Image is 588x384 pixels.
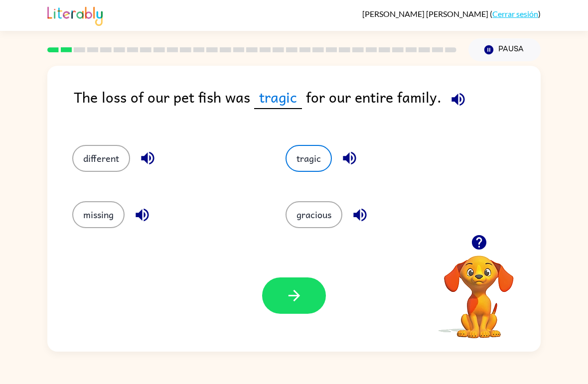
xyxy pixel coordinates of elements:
button: missing [72,201,125,228]
button: gracious [286,201,342,228]
span: [PERSON_NAME] [PERSON_NAME] [362,9,490,18]
button: tragic [286,145,332,172]
a: Cerrar sesión [492,9,538,18]
div: ( ) [362,9,541,18]
div: The loss of our pet fish was for our entire family. [74,86,541,125]
button: different [72,145,130,172]
button: Pausa [468,38,541,61]
span: tragic [254,86,302,109]
video: Tu navegador debe admitir la reproducción de archivos .mp4 para usar Literably. Intenta usar otro... [429,240,529,340]
img: Literably [47,4,103,26]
